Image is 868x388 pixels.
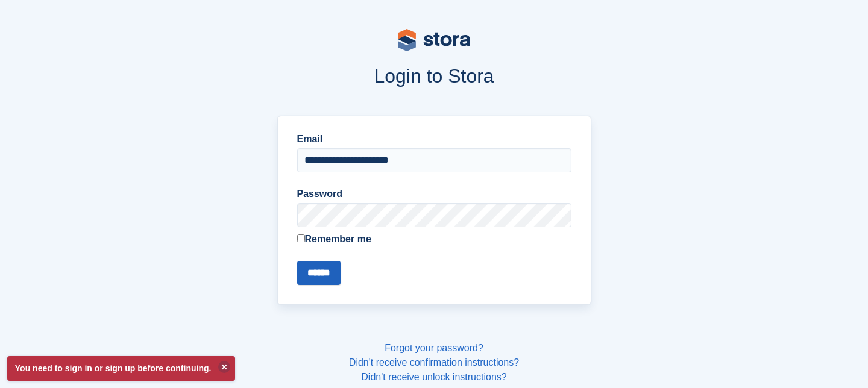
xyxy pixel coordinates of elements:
[297,132,571,146] label: Email
[297,187,571,201] label: Password
[398,29,470,51] img: stora-logo-53a41332b3708ae10de48c4981b4e9114cc0af31d8433b30ea865607fb682f29.svg
[297,232,571,246] label: Remember me
[7,356,235,381] p: You need to sign in or sign up before continuing.
[385,343,483,353] a: Forgot your password?
[47,65,821,87] h1: Login to Stora
[297,234,305,242] input: Remember me
[361,372,506,382] a: Didn't receive unlock instructions?
[349,357,519,368] a: Didn't receive confirmation instructions?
